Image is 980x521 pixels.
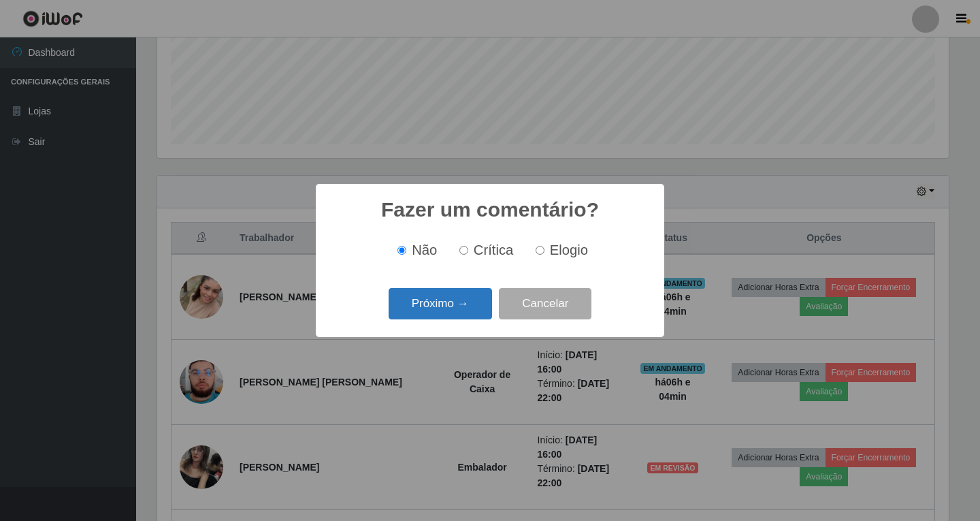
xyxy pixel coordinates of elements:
span: Não [412,242,437,257]
span: Crítica [474,242,514,257]
button: Cancelar [499,288,591,320]
input: Não [397,246,406,255]
input: Elogio [536,246,544,255]
button: Próximo → [389,288,492,320]
input: Crítica [459,246,468,255]
h2: Fazer um comentário? [381,198,599,222]
span: Elogio [550,242,588,257]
